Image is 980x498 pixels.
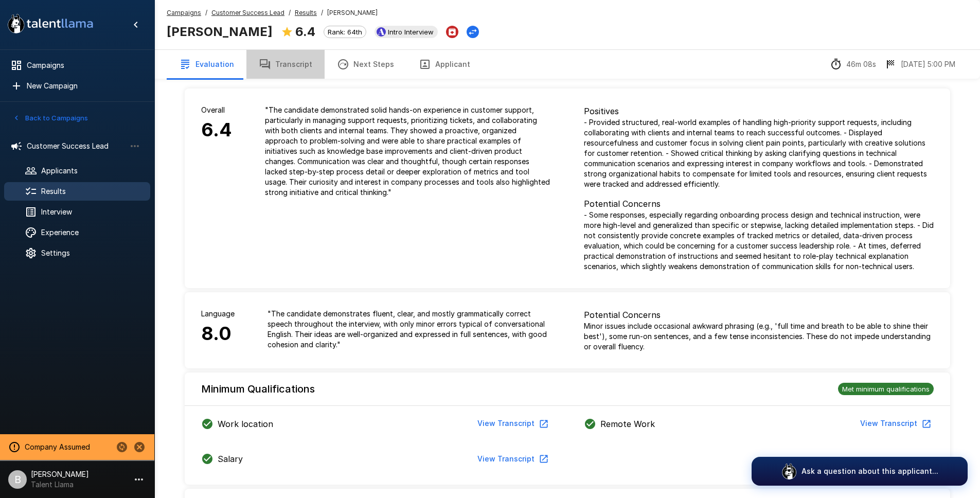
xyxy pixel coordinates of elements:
[856,414,934,433] button: View Transcript
[584,105,934,117] p: Positives
[218,453,243,465] p: Salary
[205,8,207,18] span: /
[600,418,655,430] p: Remote Work
[295,9,317,16] u: Results
[324,28,366,36] span: Rank: 64th
[265,105,551,198] p: " The candidate demonstrated solid hands-on experience in customer support, particularly in manag...
[201,309,235,319] p: Language
[268,309,551,350] p: " The candidate demonstrates fluent, clear, and mostly grammatically correct speech throughout th...
[167,24,273,39] b: [PERSON_NAME]
[295,24,315,39] b: 6.4
[201,115,232,145] h6: 6.4
[384,28,438,36] span: Intro Interview
[781,463,797,479] img: logo_glasses@2x.png
[830,58,876,70] div: The time between starting and completing the interview
[473,450,551,469] button: View Transcript
[375,26,438,38] div: View profile in Ashby
[167,9,201,16] u: Campaigns
[201,319,235,349] h6: 8.0
[377,27,386,37] img: ashbyhq_logo.jpeg
[584,117,934,189] p: - Provided structured, real-world examples of handling high-priority support requests, including ...
[321,8,323,18] span: /
[838,385,934,393] span: Met minimum qualifications
[201,105,232,115] p: Overall
[801,466,938,476] p: Ask a question about this applicant...
[846,59,876,69] p: 46m 08s
[584,321,934,352] p: Minor issues include occasional awkward phrasing (e.g., 'full time and breath to be able to shine...
[467,26,479,38] button: Change Stage
[246,50,325,79] button: Transcript
[325,50,406,79] button: Next Steps
[584,309,934,321] p: Potential Concerns
[289,8,291,18] span: /
[327,8,378,18] span: [PERSON_NAME]
[446,26,458,38] button: Archive Applicant
[218,418,273,430] p: Work location
[473,414,551,433] button: View Transcript
[406,50,483,79] button: Applicant
[884,58,955,70] div: The date and time when the interview was completed
[167,50,246,79] button: Evaluation
[584,198,934,210] p: Potential Concerns
[211,9,284,16] u: Customer Success Lead
[752,457,968,486] button: Ask a question about this applicant...
[901,59,955,69] p: [DATE] 5:00 PM
[584,210,934,272] p: - Some responses, especially regarding onboarding process design and technical instruction, were ...
[201,381,315,397] h6: Minimum Qualifications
